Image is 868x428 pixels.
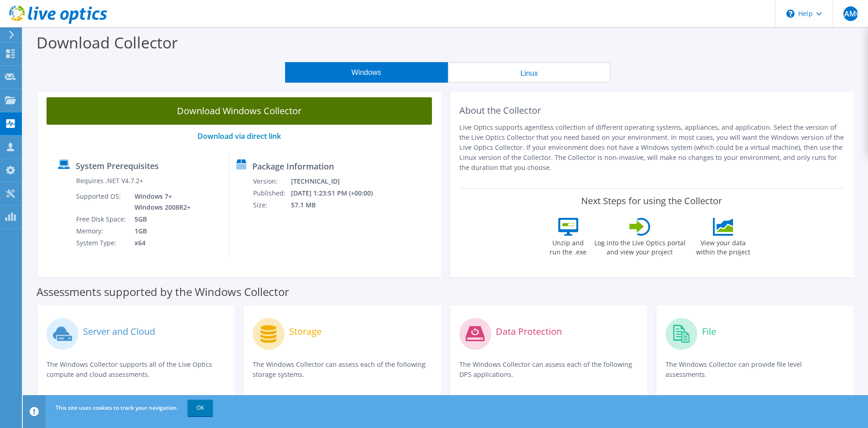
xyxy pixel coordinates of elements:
[581,196,722,206] label: Next Steps for using the Collector
[786,10,795,18] svg: \n
[665,359,844,380] p: The Windows Collector can provide file level assessments.
[36,287,289,296] label: Assessments supported by the Windows Collector
[594,236,686,257] label: Log into the Live Optics portal and view your project
[253,359,431,380] p: The Windows Collector can assess each of the following storage systems.
[291,199,385,211] td: 57.1 MB
[547,236,589,257] label: Unzip and run the .exe
[496,327,562,336] label: Data Protection
[76,190,128,213] td: Supported OS:
[128,190,192,213] td: Windows 7+ Windows 2008R2+
[47,97,432,125] a: Download Windows Collector
[252,162,334,171] label: Package Information
[128,213,192,225] td: 5GB
[291,175,385,187] td: [TECHNICAL_ID]
[76,161,159,170] label: System Prerequisites
[128,225,192,237] td: 1GB
[253,175,291,187] td: Version:
[843,6,858,21] span: LAMC
[459,105,845,116] h2: About the Collector
[187,400,213,416] a: OK
[459,359,638,380] p: The Windows Collector can assess each of the following DPS applications.
[76,237,128,249] td: System Type:
[285,62,448,83] button: Windows
[47,359,225,380] p: The Windows Collector supports all of the Live Optics compute and cloud assessments.
[253,187,291,199] td: Published:
[198,131,281,141] a: Download via direct link
[76,225,128,237] td: Memory:
[36,32,178,53] label: Download Collector
[691,236,756,257] label: View your data within the project
[76,213,128,225] td: Free Disk Space:
[291,187,385,199] td: [DATE] 1:23:51 PM (+00:00)
[83,327,155,336] label: Server and Cloud
[448,62,611,83] button: Linux
[702,327,716,336] label: File
[253,199,291,211] td: Size:
[76,176,143,185] label: Requires .NET V4.7.2+
[128,237,192,249] td: x64
[289,327,322,336] label: Storage
[459,122,845,173] p: Live Optics supports agentless collection of different operating systems, appliances, and applica...
[56,404,178,412] span: This site uses cookies to track your navigation.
